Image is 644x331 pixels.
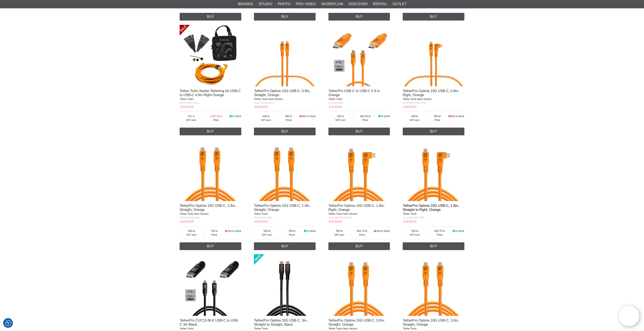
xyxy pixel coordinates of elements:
a: Buy [403,128,464,135]
a: TetherPro USB-C to USB-C 0.9 m Orange [328,89,380,97]
span: 700 [280,229,303,233]
span: 560 [278,114,299,118]
span: 290 [328,114,353,118]
img: TetherPro Optima 10G USB-C, 1.8m, Straight, Orange [254,140,316,201]
a: Buy [254,242,316,250]
span: 693.75 [351,229,373,233]
img: Tether Tools Starter Tethering Kit USB-C to USB-C 4.6m Right Orange [180,25,241,86]
span: VAT excl. [403,233,427,237]
div: Customer rating: 0 [254,105,268,109]
span: Price [427,233,452,237]
a: Buy [180,13,241,21]
span: 700 [204,229,225,233]
span: 560 [254,229,280,233]
a: Buy [328,13,390,21]
i: Not in stock [225,230,228,233]
span: Tether Tools [254,327,268,330]
a: TetherPro Optima 10G USB-C, 3,0m, Straight, Orange [403,319,459,326]
a: Tether Tools Starter Tethering Kit USB-C to USB-C 4.6m Right Orange [180,89,241,97]
a: Outlet [392,1,407,7]
span: Not in stock [302,115,316,118]
a: TetherPro Optima 10G USB-C, 3m, Straight to Straight, Black [254,319,307,326]
i: Not in stock [373,230,377,233]
div: Customer rating: 0 [254,220,268,224]
span: 555 [328,229,351,233]
span: 362.50 [353,114,378,118]
span: VAT excl. [328,118,353,122]
a: Buy [328,128,390,135]
img: TetherPro Optima 10G USB-C, 1.8m, Straight, Orange [180,140,241,201]
div: Customer rating: 0 [328,220,342,224]
span: Tether Tools New Version [254,98,283,101]
a: TetherPro Optima 10G USB-C, 1.8m, Straight, Orange [180,204,236,212]
span: Tether Tools New Version [328,212,357,215]
span: CUC03-ORG [328,101,344,104]
span: 1 067.50 [203,114,229,118]
img: Revisit consent button [5,320,11,326]
span: CUC06G2B-ORG [180,216,200,219]
span: 854 [180,114,203,118]
span: CUC03G2B-ORG [254,101,274,104]
span: Tether Tools [254,212,268,215]
div: Customer rating: 0 [328,105,342,109]
a: Buy [403,242,464,250]
span: 560 [180,229,204,233]
a: Rental [373,1,387,7]
span: Tether Tools [180,327,193,330]
a: Buy [254,128,316,135]
span: Tether Tools [328,98,342,101]
span: VAT excl. [254,118,278,122]
div: Customer rating: 0 [403,105,416,109]
img: TetherPro Optima 10G USB-C, 1.8m, Right, Orange [328,140,390,201]
div: Customer rating: 0 [180,105,193,109]
span: CUC06RTG2-ORG [403,216,425,219]
a: Studio [258,1,272,7]
a: Photo [278,1,291,7]
span: Tether Tools New Version [180,212,209,215]
span: Price [203,118,229,122]
span: VAT excl. [254,233,280,237]
span: In stock [307,230,316,233]
span: CUC06RTG2B-ORG [328,216,352,219]
a: TetherPro Optima 10G USB-C, 3,0m, Straight, Orange [328,319,385,326]
a: TetherPro Optima 10G USB-C, 0.9m, Straight, Orange [254,89,310,97]
a: Buy [254,13,316,21]
a: Buy [328,242,390,250]
img: TetherPro USB-C to USB-C 0.9 m Orange [328,25,390,86]
a: Brands [238,1,253,7]
span: Tether Tools [180,98,193,101]
i: In stock [452,230,456,233]
span: Price [351,233,373,237]
span: In stock [232,115,241,118]
img: TetherPro Optima 10G USB-C, 3,0m, Straight, Orange [403,254,464,316]
a: Buy [180,242,241,250]
a: Discover [349,1,368,7]
span: VAT excl. [403,118,427,122]
span: 693.75 [427,229,452,233]
i: In stock [229,115,232,118]
span: 560 [427,114,448,118]
img: TetherPro CUC10-BLK USB-C to USB-C 3m Black [180,254,241,316]
span: 448 [254,114,278,118]
a: Buy [403,13,464,21]
span: 555 [403,229,427,233]
button: Consent Preferences [5,319,11,327]
span: Tether Tools [403,327,416,330]
span: VAT excl. [180,233,204,237]
img: TetherPro Optima 10G USB-C, 0.9m, Right, Orange [403,25,464,86]
img: TetherPro Optima 10G USB-C, 1.8m, Straight to Right, Orange [403,140,464,201]
a: TetherPro CUC10-BLK USB-C to USB-C 3m Black [180,319,239,326]
span: Price [427,118,448,122]
span: In stock [381,115,390,118]
span: Price [278,118,299,122]
i: In stock [378,115,381,118]
span: Not in stock [377,230,390,233]
span: Not in stock [228,230,241,233]
span: Tether Tools New Version [403,98,432,101]
a: TetherPro Optima 10G USB-C, 1.8m, Right, Orange [328,204,385,212]
span: In stock [455,230,464,233]
span: VAT excl. [328,233,351,237]
span: Tether Tools New Version [328,327,357,330]
span: 448 [403,114,427,118]
a: TetherPro Optima 10G USB-C, 0.9m, Right, Orange [403,89,459,97]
